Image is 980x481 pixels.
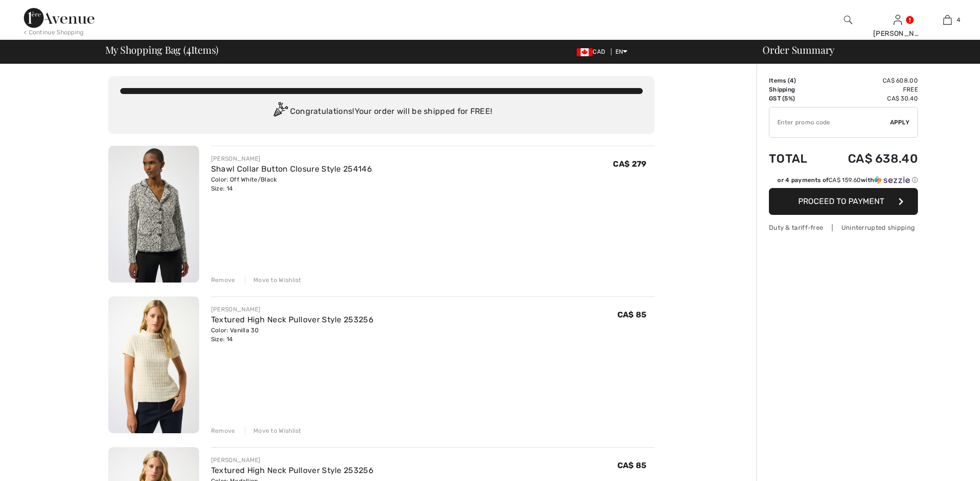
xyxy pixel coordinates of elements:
td: Total [769,142,822,176]
div: Move to Wishlist [245,426,302,435]
span: CA$ 85 [617,461,647,470]
span: CAD [577,48,609,55]
span: 4 [957,15,960,24]
div: [PERSON_NAME] [211,305,374,314]
a: Textured High Neck Pullover Style 253256 [211,466,374,475]
img: Sezzle [874,176,910,185]
span: CA$ 85 [617,310,647,319]
div: Move to Wishlist [245,276,302,285]
div: [PERSON_NAME] [873,28,922,39]
img: Textured High Neck Pullover Style 253256 [108,296,199,433]
div: or 4 payments of with [777,176,918,185]
div: < Continue Shopping [24,28,84,37]
div: [PERSON_NAME] [211,456,374,465]
td: Items ( ) [769,76,822,85]
span: My Shopping Bag ( Items) [105,45,219,55]
img: 1ère Avenue [24,8,94,28]
td: Free [822,85,918,94]
a: Textured High Neck Pullover Style 253256 [211,315,374,324]
div: Remove [211,276,235,285]
a: Shawl Collar Button Closure Style 254146 [211,164,372,174]
span: 4 [186,42,191,55]
img: My Bag [943,14,952,26]
a: Sign In [894,15,902,24]
td: GST (5%) [769,94,822,103]
a: 4 [923,14,972,26]
div: Order Summary [751,45,974,55]
img: search the website [844,14,852,26]
div: or 4 payments ofCA$ 159.60withSezzle Click to learn more about Sezzle [769,176,918,188]
span: CA$ 279 [613,159,646,169]
td: CA$ 638.40 [822,142,918,176]
div: Remove [211,426,235,435]
div: [PERSON_NAME] [211,154,372,163]
div: Congratulations! Your order will be shipped for FREE! [120,102,643,122]
img: Canadian Dollar [577,48,593,56]
div: Color: Vanilla 30 Size: 14 [211,326,374,344]
div: Color: Off White/Black Size: 14 [211,175,372,193]
img: My Info [894,14,902,26]
span: CA$ 159.60 [829,177,861,184]
span: EN [615,48,628,55]
td: CA$ 608.00 [822,76,918,85]
td: CA$ 30.40 [822,94,918,103]
img: Congratulation2.svg [270,102,290,122]
img: Shawl Collar Button Closure Style 254146 [108,146,199,283]
span: Proceed to Payment [798,196,884,206]
button: Proceed to Payment [769,188,918,215]
input: Promo code [769,107,890,137]
td: Shipping [769,85,822,94]
div: Duty & tariff-free | Uninterrupted shipping [769,223,918,232]
span: 4 [790,77,794,84]
span: Apply [890,118,910,127]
